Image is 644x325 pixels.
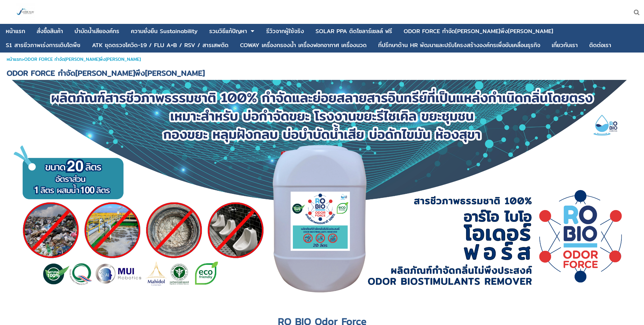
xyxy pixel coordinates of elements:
a: เกี่ยวกับเรา [552,39,578,51]
a: รวมวิธีแก้ปัญหา [209,25,247,37]
div: S1 สารชีวภาพเร่งการเติบโตพืช [6,42,81,48]
a: COWAY เครื่องกรองน้ำ เครื่องฟอกอากาศ เครื่องนวด [240,39,367,51]
span: ODOR FORCE กำจัด[PERSON_NAME]พึง[PERSON_NAME] [7,67,205,79]
div: ติดต่อเรา [589,42,611,48]
img: large-1644130236041.jpg [16,3,35,22]
div: ความยั่งยืน Sustainability [131,28,198,34]
a: สั่งซื้อสินค้า [37,25,63,37]
a: รีวิวจากผู้ใช้จริง [266,25,304,37]
a: หน้าแรก [6,25,25,37]
a: ODOR FORCE กำจัด[PERSON_NAME]พึง[PERSON_NAME] [404,25,553,37]
a: ติดต่อเรา [589,39,611,51]
div: สั่งซื้อสินค้า [37,28,63,34]
div: เกี่ยวกับเรา [552,42,578,48]
a: S1 สารชีวภาพเร่งการเติบโตพืช [6,39,81,51]
div: หน้าแรก [6,28,25,34]
div: บําบัดน้ำเสียองค์กร [74,28,119,34]
div: ATK ชุดตรวจโควิด-19 / FLU A+B / RSV / สารเสพติด [92,42,229,48]
a: หน้าแรก [7,56,22,63]
a: บําบัดน้ำเสียองค์กร [74,25,119,37]
a: ที่ปรึกษาด้าน HR พัฒนาและปรับโครงสร้างองค์กรเพื่อขับเคลื่อนธุรกิจ [378,39,540,51]
div: ODOR FORCE กำจัด[PERSON_NAME]พึง[PERSON_NAME] [404,28,553,34]
div: รวมวิธีแก้ปัญหา [209,28,247,34]
a: ความยั่งยืน Sustainability [131,25,198,37]
div: ที่ปรึกษาด้าน HR พัฒนาและปรับโครงสร้างองค์กรเพื่อขับเคลื่อนธุรกิจ [378,42,540,48]
div: รีวิวจากผู้ใช้จริง [266,28,304,34]
div: COWAY เครื่องกรองน้ำ เครื่องฟอกอากาศ เครื่องนวด [240,42,367,48]
a: SOLAR PPA ติดโซลาร์เซลล์ ฟรี [315,25,392,37]
div: SOLAR PPA ติดโซลาร์เซลล์ ฟรี [315,28,392,34]
span: ODOR FORCE กำจัด[PERSON_NAME]พึง[PERSON_NAME] [24,56,141,63]
a: ATK ชุดตรวจโควิด-19 / FLU A+B / RSV / สารเสพติด [92,39,229,51]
